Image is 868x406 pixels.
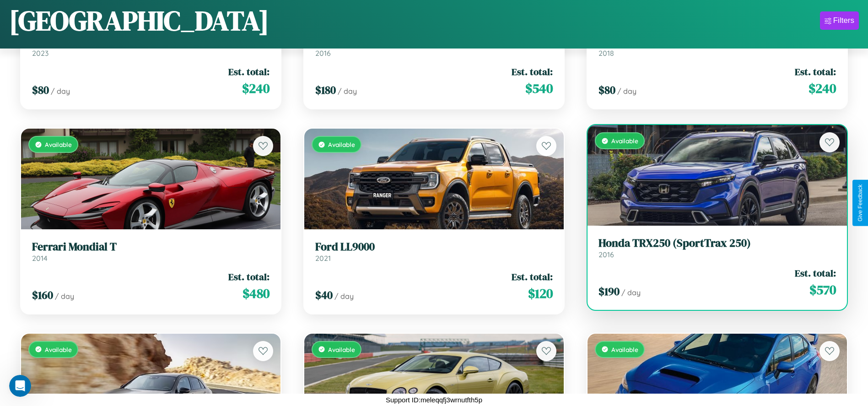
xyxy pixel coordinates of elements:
span: 2014 [32,254,48,263]
span: $ 480 [243,284,270,303]
span: Available [45,346,72,353]
span: Est. total: [795,65,836,78]
span: / day [51,87,70,96]
span: Est. total: [512,65,553,78]
span: 2021 [315,254,331,263]
span: Est. total: [512,270,553,283]
span: $ 240 [809,79,836,97]
span: $ 80 [598,82,615,97]
span: Available [328,346,355,353]
span: / day [55,292,74,301]
span: $ 570 [809,281,836,299]
h3: Ford LL9000 [315,240,553,254]
span: / day [621,288,641,297]
span: 2018 [598,49,614,58]
span: / day [334,292,354,301]
button: Filters [820,11,859,30]
span: Available [328,141,355,148]
span: $ 120 [528,284,553,303]
span: / day [338,87,357,96]
a: Ford LL90002021 [315,240,553,263]
a: Ferrari Mondial T2014 [32,240,270,263]
span: $ 80 [32,82,49,97]
h3: Ferrari Mondial T [32,240,270,254]
span: $ 40 [315,287,333,303]
h1: [GEOGRAPHIC_DATA] [9,2,269,39]
div: Give Feedback [857,184,863,222]
span: $ 180 [315,82,336,97]
span: Available [45,141,72,148]
span: Est. total: [795,266,836,280]
iframe: Intercom live chat [9,375,31,397]
div: Filters [833,16,854,25]
span: 2023 [32,49,49,58]
span: 2016 [315,49,331,58]
span: $ 240 [242,79,270,97]
span: Est. total: [228,65,270,78]
span: / day [617,87,636,96]
span: Est. total: [228,270,270,283]
span: Available [611,137,638,145]
span: $ 540 [525,79,553,97]
h3: Honda TRX250 (SportTrax 250) [598,237,836,250]
a: Honda TRX250 (SportTrax 250)2016 [598,237,836,259]
p: Support ID: meleqqfj3wrnutfth5p [386,394,482,406]
span: Available [611,346,638,353]
span: $ 190 [598,284,620,299]
span: 2016 [598,250,614,259]
span: $ 160 [32,287,53,303]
